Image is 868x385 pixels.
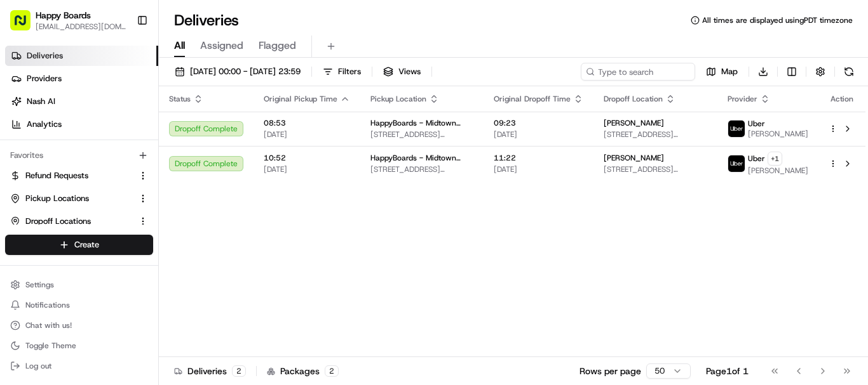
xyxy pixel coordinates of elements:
span: [STREET_ADDRESS][US_STATE] [370,129,473,140]
button: Chat with us! [5,316,153,334]
span: Filters [338,66,361,77]
a: Analytics [5,114,158,134]
a: Pickup Locations [10,193,133,204]
span: HappyBoards - Midtown New [370,118,473,128]
span: Original Pickup Time [264,94,337,104]
span: Views [398,66,421,77]
span: 10:52 [264,153,350,163]
button: Settings [5,276,153,294]
div: Action [829,94,855,104]
a: Providers [5,69,158,89]
span: All times are displayed using PDT timezone [702,15,853,25]
input: Type to search [581,63,695,81]
span: Pickup Locations [25,193,89,204]
span: Chat with us! [25,320,72,330]
span: Log out [25,361,51,371]
span: [DATE] [494,164,583,174]
button: [DATE] 00:00 - [DATE] 23:59 [169,63,306,81]
span: 09:23 [494,118,583,128]
button: Views [377,63,426,81]
span: Original Dropoff Time [494,94,571,104]
span: 08:53 [264,118,350,128]
a: Refund Requests [10,170,133,181]
span: [STREET_ADDRESS][US_STATE] [370,164,473,174]
div: 2 [325,365,339,377]
span: [PERSON_NAME] [604,153,664,163]
span: Create [74,239,99,251]
span: Deliveries [27,50,63,62]
button: Notifications [5,296,153,314]
span: [DATE] 00:00 - [DATE] 23:59 [190,66,301,77]
a: Deliveries [5,46,158,66]
span: Pickup Location [370,94,426,104]
a: Nash AI [5,91,158,112]
button: Filters [317,63,367,81]
button: Dropoff Locations [5,211,153,232]
span: Uber [748,119,765,129]
span: [PERSON_NAME] [748,129,808,139]
span: Uber [748,153,765,164]
span: Analytics [27,119,62,130]
span: [STREET_ADDRESS][US_STATE] [604,164,707,174]
h1: Deliveries [174,10,239,30]
button: Pickup Locations [5,188,153,209]
img: uber-new-logo.jpeg [728,155,745,172]
p: Rows per page [580,365,641,377]
div: 2 [232,365,246,377]
span: Provider [728,94,757,104]
a: Dropoff Locations [10,216,133,227]
span: Assigned [200,38,243,53]
span: [STREET_ADDRESS][US_STATE] [604,129,707,140]
button: Log out [5,357,153,375]
span: Status [169,94,191,104]
span: Nash AI [27,96,55,107]
span: Dropoff Locations [25,216,91,227]
span: Dropoff Location [604,94,663,104]
span: All [174,38,185,53]
span: [DATE] [264,164,350,174]
span: HappyBoards - Midtown New [370,153,473,163]
span: [DATE] [264,129,350,140]
span: Settings [25,280,54,290]
span: 11:22 [494,153,583,163]
span: Toggle Theme [25,341,76,351]
span: Refund Requests [25,170,88,181]
button: [EMAIL_ADDRESS][DOMAIN_NAME] [36,22,126,32]
span: [PERSON_NAME] [748,166,808,176]
img: uber-new-logo.jpeg [728,121,745,137]
button: Map [700,63,743,81]
div: Deliveries [174,365,246,377]
button: Create [5,235,153,255]
button: +1 [768,152,782,166]
span: Notifications [25,300,70,310]
div: Page 1 of 1 [706,365,749,377]
button: Toggle Theme [5,337,153,355]
button: Refund Requests [5,166,153,186]
button: Happy Boards[EMAIL_ADDRESS][DOMAIN_NAME] [5,5,132,36]
div: Favorites [5,145,153,166]
span: [DATE] [494,129,583,140]
span: [PERSON_NAME] [604,118,664,128]
button: Refresh [840,63,858,81]
span: Map [721,66,738,77]
span: Flagged [259,38,296,53]
button: Happy Boards [36,9,91,22]
span: Providers [27,73,62,84]
div: Packages [267,365,339,377]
